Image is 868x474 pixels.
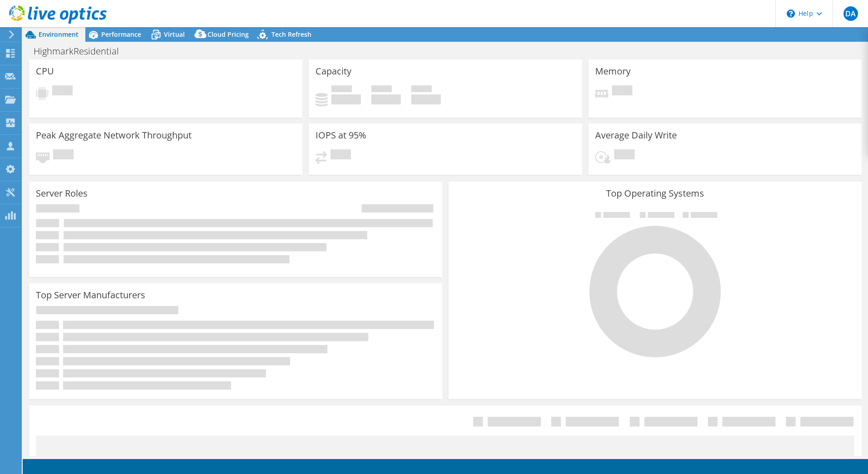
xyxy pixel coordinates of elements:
[53,149,74,162] span: Pending
[595,66,631,76] h3: Memory
[30,46,133,56] h1: HighmarkResidential
[614,149,635,162] span: Pending
[36,130,192,140] h3: Peak Aggregate Network Throughput
[331,94,361,104] h4: 0 GiB
[36,188,88,198] h3: Server Roles
[843,6,858,21] span: DA
[612,85,632,98] span: Pending
[371,85,392,94] span: Free
[455,188,855,198] h3: Top Operating Systems
[207,30,249,39] span: Cloud Pricing
[411,94,441,104] h4: 0 GiB
[787,10,795,18] svg: \n
[316,130,366,140] h3: IOPS at 95%
[36,66,54,76] h3: CPU
[411,85,432,94] span: Total
[595,130,677,140] h3: Average Daily Write
[331,85,352,94] span: Used
[52,85,73,98] span: Pending
[39,30,79,39] span: Environment
[101,30,141,39] span: Performance
[271,30,311,39] span: Tech Refresh
[36,290,145,300] h3: Top Server Manufacturers
[371,94,401,104] h4: 0 GiB
[316,66,351,76] h3: Capacity
[330,149,351,162] span: Pending
[164,30,185,39] span: Virtual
